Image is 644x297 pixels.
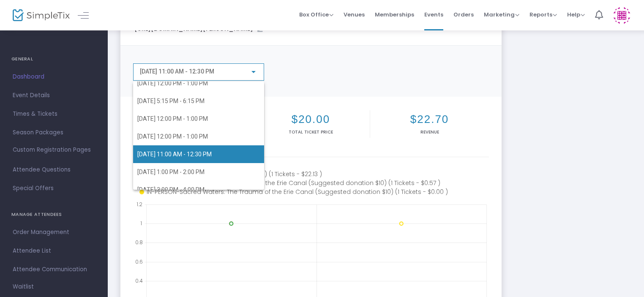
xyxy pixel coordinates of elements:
[137,133,208,140] span: [DATE] 12:00 PM - 1:00 PM
[137,115,208,122] span: [DATE] 12:00 PM - 1:00 PM
[137,98,205,104] span: [DATE] 5:15 PM - 6:15 PM
[137,186,205,193] span: [DATE] 3:00 PM - 4:00 PM
[137,80,208,87] span: [DATE] 12:00 PM - 1:00 PM
[137,151,212,158] span: [DATE] 11:00 AM - 12:30 PM
[137,169,205,175] span: [DATE] 1:00 PM - 2:00 PM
